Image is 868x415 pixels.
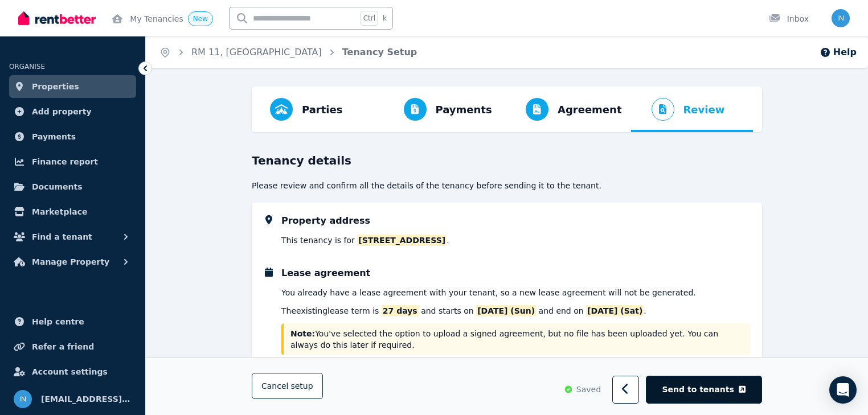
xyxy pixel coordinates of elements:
button: Agreement [505,87,631,132]
h5: Property address [281,214,370,228]
span: Saved [576,384,601,396]
span: [STREET_ADDRESS] [357,235,447,246]
span: Tenancy Setup [342,46,417,59]
span: [DATE] (Sun) [476,305,536,317]
a: Refer a friend [9,335,136,358]
div: Open Intercom Messenger [829,376,857,404]
div: The existing lease term is and starts on and end on . [281,287,696,317]
a: Properties [9,75,136,98]
p: You've selected the option to upload a signed agreement, but no file has been uploaded yet. You c... [290,328,744,351]
span: New [193,15,208,23]
button: Review [631,87,734,132]
span: Account settings [32,365,108,379]
span: Manage Property [32,255,109,269]
h5: Lease agreement [281,266,370,280]
span: Payments [32,130,76,143]
button: Find a tenant [9,225,136,248]
a: Documents [9,175,136,198]
span: Marketplace [32,205,87,219]
span: setup [290,381,313,392]
span: Add property [32,105,92,118]
span: Cancel [261,382,313,391]
img: info@museliving.com.au [14,390,32,408]
span: Properties [32,80,79,93]
span: Payments [436,102,492,118]
span: [EMAIL_ADDRESS][DOMAIN_NAME] [41,392,132,406]
span: Ctrl [361,11,378,26]
span: [DATE] (Sat) [586,305,644,317]
span: 27 days [382,305,419,317]
span: k [383,14,387,23]
div: Inbox [769,13,809,24]
a: Add property [9,100,136,123]
span: Agreement [558,102,622,118]
img: RentBetter [18,10,96,27]
p: Please review and confirm all the details of the tenancy before sending it to the tenant . [252,180,762,191]
button: Payments [383,87,501,132]
span: Documents [32,180,83,194]
button: Cancelsetup [252,373,323,400]
button: Send to tenants [646,376,762,404]
a: Help centre [9,310,136,333]
span: Parties [302,102,342,118]
p: You already have a lease agreement with your tenant , so a new lease agreement will not be genera... [281,287,696,298]
strong: Note: [290,329,315,338]
span: ORGANISE [9,63,45,71]
span: Find a tenant [32,230,92,244]
a: RM 11, [GEOGRAPHIC_DATA] [191,47,322,57]
h3: Tenancy details [252,153,762,169]
span: Refer a friend [32,340,94,354]
span: Finance report [32,155,98,169]
a: Account settings [9,360,136,383]
nav: Progress [252,87,762,132]
span: Help centre [32,315,84,328]
span: Send to tenants [662,384,734,396]
a: Payments [9,125,136,148]
span: Review [683,102,725,118]
div: This tenancy is for . [281,235,449,246]
button: Parties [261,87,351,132]
button: Help [820,46,857,59]
img: info@museliving.com.au [832,9,850,27]
nav: Breadcrumb [146,36,431,68]
a: Marketplace [9,200,136,223]
a: Finance report [9,150,136,173]
button: Manage Property [9,250,136,273]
